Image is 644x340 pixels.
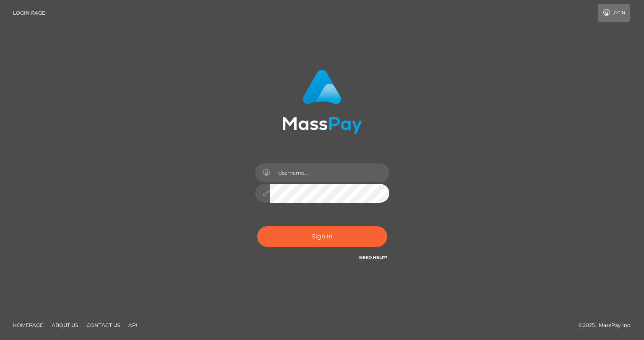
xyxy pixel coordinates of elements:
input: Username... [270,163,389,182]
a: Login [598,4,630,22]
a: Need Help? [359,255,387,260]
a: Login Page [13,4,45,22]
img: MassPay Login [282,70,362,134]
a: API [125,319,141,332]
button: Sign in [257,226,387,247]
a: About Us [48,319,81,332]
a: Homepage [9,319,47,332]
a: Contact Us [83,319,123,332]
div: © 2025 , MassPay Inc. [579,321,638,330]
